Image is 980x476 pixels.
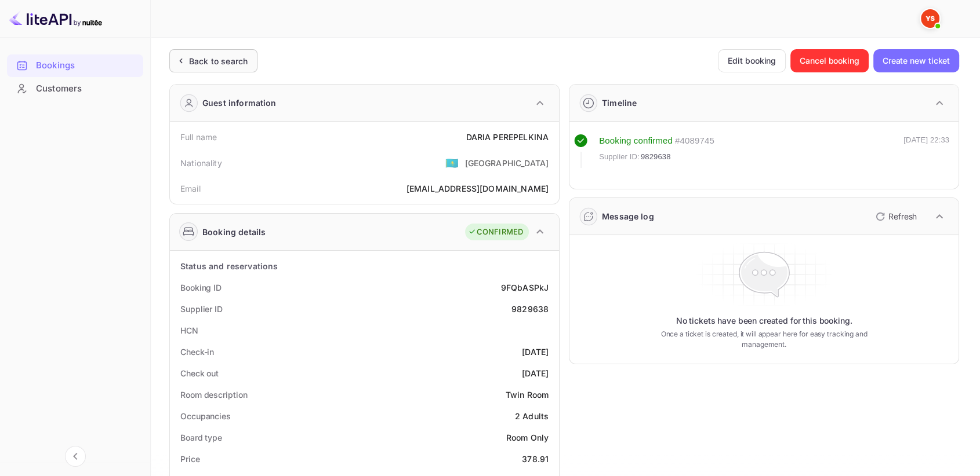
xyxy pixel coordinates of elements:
div: Bookings [36,59,137,72]
button: Refresh [869,207,921,226]
div: Booking confirmed [599,134,673,148]
p: No tickets have been created for this booking. [676,315,852,327]
p: Refresh [888,210,917,222]
div: Twin Room [506,389,549,401]
div: Status and reservations [180,260,278,272]
button: Edit booking [718,49,786,72]
div: Back to search [189,55,248,67]
div: Customers [36,82,137,96]
span: Supplier ID: [599,151,640,163]
div: 9FQbASPkJ [501,281,549,294]
div: Supplier ID [180,303,223,315]
a: Customers [7,78,143,99]
div: 378.91 [522,453,549,465]
button: Create new ticket [873,49,959,72]
div: Booking details [202,226,266,238]
div: Price [180,453,200,465]
div: Check out [180,367,219,379]
div: Room Only [506,431,549,444]
div: Occupancies [180,410,231,422]
div: Board type [180,431,222,444]
div: [GEOGRAPHIC_DATA] [464,157,549,169]
div: Nationality [180,157,222,169]
div: 9829638 [511,303,549,315]
div: 2 Adults [515,410,549,422]
div: Check-in [180,346,214,358]
div: [EMAIL_ADDRESS][DOMAIN_NAME] [406,182,549,195]
div: Bookings [7,54,143,77]
p: Once a ticket is created, it will appear here for easy tracking and management. [659,329,868,350]
img: Yandex Support [921,9,939,28]
a: Bookings [7,54,143,76]
div: CONFIRMED [468,226,523,238]
div: Message log [602,210,654,222]
span: 9829638 [641,151,671,163]
div: Full name [180,131,217,143]
div: Room description [180,389,247,401]
div: HCN [180,324,198,336]
div: Timeline [602,97,637,109]
button: Cancel booking [790,49,869,72]
img: LiteAPI logo [9,9,102,28]
div: [DATE] [522,346,549,358]
button: Collapse navigation [65,446,86,467]
div: Email [180,182,201,195]
div: Guest information [202,97,277,109]
div: [DATE] 22:33 [903,134,949,168]
div: # 4089745 [675,134,714,148]
div: DARIA PEREPELKINA [466,131,549,143]
div: Customers [7,78,143,100]
div: [DATE] [522,367,549,379]
span: United States [445,152,459,173]
div: Booking ID [180,281,222,294]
